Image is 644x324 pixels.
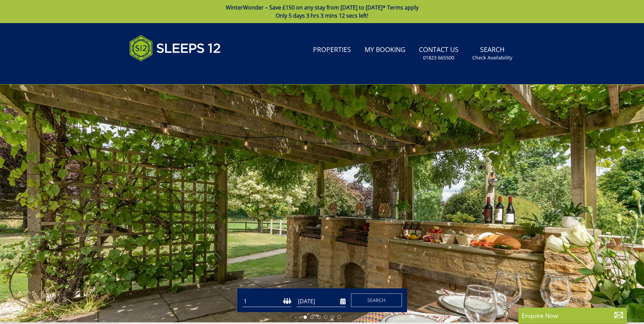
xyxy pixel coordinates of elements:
span: Only 5 days 3 hrs 3 mins 12 secs left! [276,12,368,19]
iframe: LiveChat chat widget [511,82,644,324]
small: Check Availability [472,54,512,61]
a: My Booking [362,42,408,58]
img: Sleeps 12 [129,31,221,65]
span: Search [367,297,386,303]
button: Search [351,293,402,307]
a: Properties [310,42,354,58]
a: Contact Us01823 665500 [416,42,461,65]
a: SearchCheck Availability [470,42,515,65]
iframe: Customer reviews powered by Trustpilot [126,69,197,75]
small: 01823 665500 [423,54,454,61]
input: Arrival Date [297,296,346,307]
